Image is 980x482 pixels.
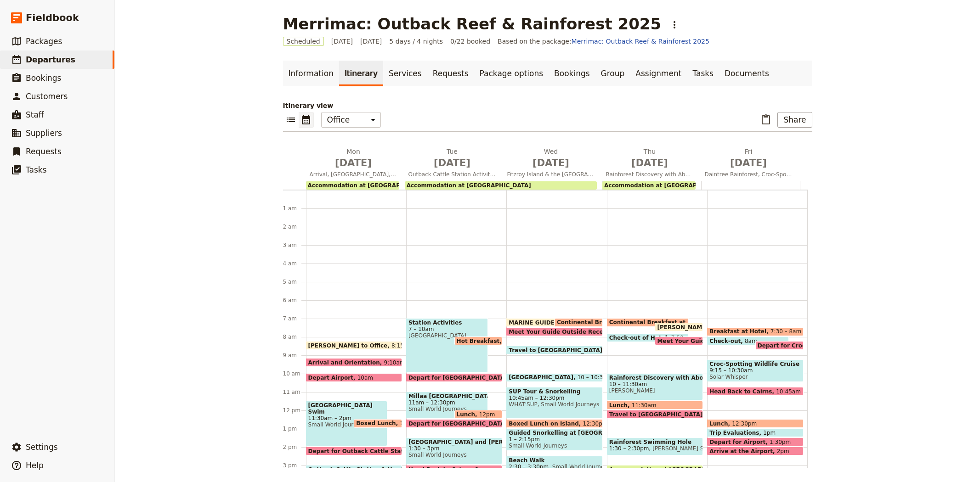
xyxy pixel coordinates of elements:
[408,332,486,339] span: [GEOGRAPHIC_DATA]
[707,327,803,336] div: Breakfast at Hotel7:30 – 8am
[709,430,763,436] span: Trip Evaluations
[609,445,649,452] span: 1:30 – 2:30pm
[400,420,434,426] span: 12:30 – 1pm
[308,182,432,189] span: Accommodation at [GEOGRAPHIC_DATA]
[649,445,743,452] span: [PERSON_NAME] Swimming Hole
[506,318,588,327] div: MARINE GUIDES - Arrive at Office
[408,156,496,170] span: [DATE]
[308,415,385,421] span: 11:30am – 2pm
[479,411,495,417] span: 12pm
[509,388,600,395] span: SUP Tour & Snorkelling
[509,395,600,401] span: 10:45am – 12:30pm
[602,181,696,190] div: Accommodation at [GEOGRAPHIC_DATA]
[607,401,703,409] div: Lunch11:30am
[310,156,397,170] span: [DATE]
[549,464,611,470] span: Small World Journeys
[655,336,703,345] div: Meet Your Guide Outside Reception & Depart
[26,129,62,138] span: Suppliers
[306,358,402,367] div: Arrival and Orientation9:10am
[607,373,703,400] div: Rainforest Discovery with Aboriginal Guide10 – 11:30am[PERSON_NAME]
[609,381,701,387] span: 10 – 11:30am
[707,428,803,437] div: Trip Evaluations1pm
[506,428,602,451] div: Guided Snorkelling at [GEOGRAPHIC_DATA]1 – 2:15pmSmall World Journeys
[509,347,677,353] span: Travel to [GEOGRAPHIC_DATA] - [GEOGRAPHIC_DATA]
[283,260,306,267] div: 4 am
[709,448,777,454] span: Arrive at the Airport
[408,375,511,381] span: Depart for [GEOGRAPHIC_DATA]
[356,420,400,426] span: Boxed Lunch
[408,399,486,406] span: 11am – 12:30pm
[506,387,602,419] div: SUP Tour & Snorkelling10:45am – 12:30pmWHAT'SUP, Small World Journeys
[509,420,583,426] span: Boxed Lunch on Island
[777,112,812,128] button: Share
[408,326,486,332] span: 7 – 10am
[609,466,738,472] span: Accommodation at [GEOGRAPHIC_DATA]
[283,425,306,432] div: 1 pm
[507,147,595,170] h2: Wed
[26,165,47,174] span: Tasks
[454,336,503,345] div: Hot Breakfast
[457,338,504,344] span: Hot Breakfast
[507,156,595,170] span: [DATE]
[509,436,600,443] span: 1 – 2:15pm
[408,406,486,412] span: Small World Journeys
[308,421,385,428] span: Small World Journeys
[609,402,632,408] span: Lunch
[26,11,79,25] span: Fieldbook
[506,456,602,474] div: Beach Walk2:30 – 3:30pmSmall World Journeys
[707,387,803,396] div: Head Back to Cairns10:45am
[632,402,657,408] span: 11:30am
[602,147,701,181] button: Thu [DATE]Rainforest Discovery with Aboriginal Guide and Daintree Rainforest
[306,447,402,455] div: Depart for Outback Cattle Station
[408,466,475,472] span: Head Back to Cairns
[707,437,803,446] div: Depart for Airport1:30pm
[609,439,701,445] span: Rainforest Swimming Hole
[595,61,630,86] a: Group
[509,401,600,408] span: WHAT'SUP, Small World Journeys
[758,342,831,348] span: Depart for Croc Cruise
[557,319,656,325] span: Continental Breakfast at Hotel
[283,462,306,469] div: 3 pm
[306,171,401,178] span: Arrival, [GEOGRAPHIC_DATA], [GEOGRAPHIC_DATA] Swim and [GEOGRAPHIC_DATA]
[701,147,800,181] button: Fri [DATE]Daintree Rainforest, Croc-Spotting Cruise and Depart
[26,443,58,452] span: Settings
[506,373,602,382] div: [GEOGRAPHIC_DATA]10 – 10:30am
[606,156,694,170] span: [DATE]
[354,419,402,428] div: Boxed Lunch12:30 – 1pm
[509,457,600,464] span: Beach Walk
[308,466,438,472] span: Outback Cattle Station & Hay Truck Ride
[406,465,502,474] div: Head Back to Cairns3pm
[308,342,391,348] span: [PERSON_NAME] to Office
[383,61,427,86] a: Services
[283,241,306,249] div: 3 am
[709,420,732,426] span: Lunch
[308,402,385,415] span: [GEOGRAPHIC_DATA] Swim
[701,171,796,178] span: Daintree Rainforest, Croc-Spotting Cruise and Depart
[389,37,443,46] span: 5 days / 4 nights
[709,374,801,380] span: Solar Whisper
[26,147,62,156] span: Requests
[607,318,689,327] div: Continental Breakfast at Hotel
[707,447,803,455] div: Arrive at the Airport2pm
[506,346,602,354] div: Travel to [GEOGRAPHIC_DATA] - [GEOGRAPHIC_DATA]
[308,448,417,454] span: Depart for Outback Cattle Station
[407,182,531,189] span: Accommodation at [GEOGRAPHIC_DATA]
[26,461,44,470] span: Help
[707,336,789,345] div: Check-out8am
[408,445,500,452] span: 1:30 – 3pm
[26,110,44,119] span: Staff
[509,464,549,470] span: 2:30 – 3:30pm
[475,466,487,472] span: 3pm
[306,147,405,181] button: Mon [DATE]Arrival, [GEOGRAPHIC_DATA], [GEOGRAPHIC_DATA] Swim and [GEOGRAPHIC_DATA]
[509,329,653,335] span: Meet Your Guide Outside Reception & Depart
[408,147,496,170] h2: Tue
[509,319,616,325] span: MARINE GUIDES - Arrive at Office
[26,92,68,101] span: Customers
[509,443,600,449] span: Small World Journeys
[607,333,689,342] div: Check-out of Hotel7:50am
[26,73,61,83] span: Bookings
[770,328,801,335] span: 7:30 – 8am
[384,359,405,365] span: 9:10am
[549,61,595,86] a: Bookings
[408,439,500,445] span: [GEOGRAPHIC_DATA] and [PERSON_NAME][GEOGRAPHIC_DATA]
